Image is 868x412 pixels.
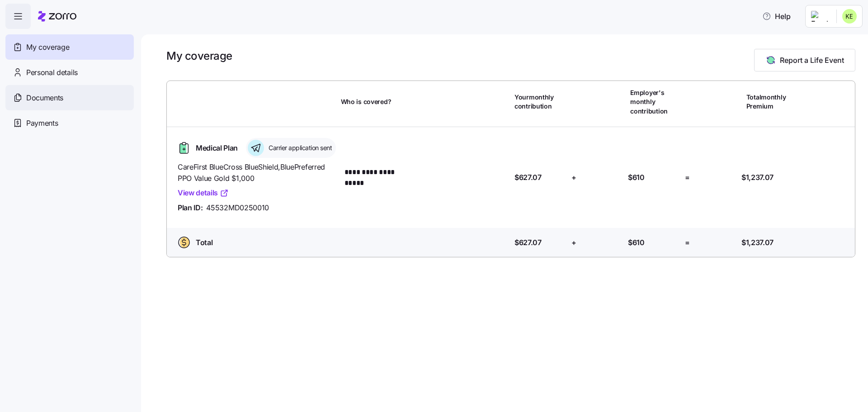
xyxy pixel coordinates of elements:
a: Documents [5,85,134,110]
img: Employer logo [811,11,829,22]
span: My coverage [26,42,69,53]
span: Your monthly contribution [514,93,565,111]
span: = [685,172,690,183]
span: + [571,172,576,183]
span: $627.07 [514,172,542,183]
span: = [685,237,690,248]
span: + [571,237,576,248]
span: Documents [26,92,63,104]
span: CareFirst BlueCross BlueShield , BluePreferred PPO Value Gold $1,000 [178,161,334,184]
span: Report a Life Event [780,55,844,66]
a: My coverage [5,34,134,60]
span: Employer's monthly contribution [630,88,681,116]
span: Total [196,237,212,248]
span: Who is covered? [341,97,392,106]
a: Payments [5,110,134,136]
span: Help [762,11,791,22]
a: View details [178,187,229,199]
span: $610 [628,172,645,183]
span: Payments [26,118,58,129]
span: Carrier application sent [266,143,332,152]
span: $1,237.07 [741,237,774,248]
span: Personal details [26,67,78,78]
span: $1,237.07 [741,172,774,183]
span: Medical Plan [196,142,238,154]
button: Report a Life Event [754,49,855,71]
span: $627.07 [514,237,542,248]
span: Total monthly Premium [746,93,797,111]
img: 9c3023d2490eb309fd28c4e27891d9b9 [842,9,857,24]
h1: My coverage [166,49,232,63]
span: $610 [628,237,645,248]
button: Help [755,7,798,25]
span: 45532MD0250010 [206,202,269,213]
span: Plan ID: [178,202,203,213]
a: Personal details [5,60,134,85]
